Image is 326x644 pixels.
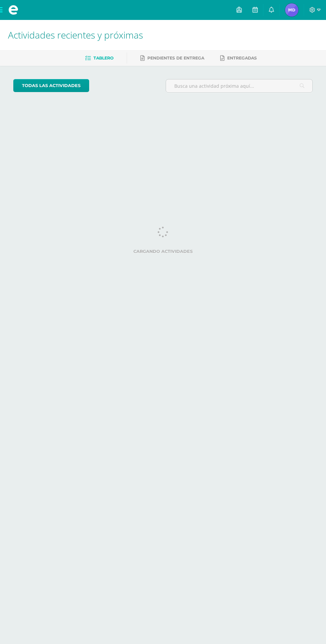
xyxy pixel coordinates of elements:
[8,29,143,41] span: Actividades recientes y próximas
[285,3,298,17] img: 63a955e32fd5c33352eeade8b2ebbb62.png
[220,53,257,63] a: Entregadas
[85,53,113,63] a: Tablero
[13,79,89,92] a: todas las Actividades
[147,55,204,60] span: Pendientes de entrega
[227,55,257,60] span: Entregadas
[140,53,204,63] a: Pendientes de entrega
[13,249,313,254] label: Cargando actividades
[93,55,113,60] span: Tablero
[166,79,312,92] input: Busca una actividad próxima aquí...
